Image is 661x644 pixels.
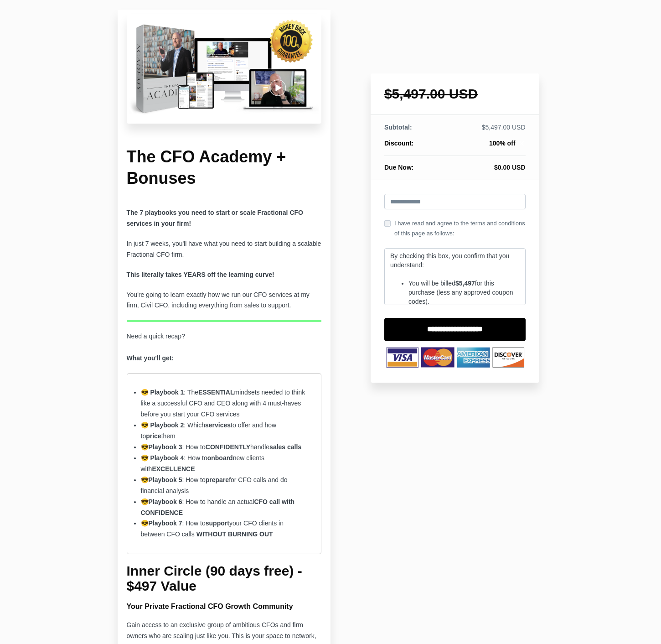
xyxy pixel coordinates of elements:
[127,290,322,312] p: You're going to learn exactly how we run our CFO services at my firm, Civil CFO, including everyt...
[455,280,475,287] strong: $5,497
[149,476,182,483] strong: Playbook 5
[384,218,526,239] label: I have read and agree to the terms and conditions of this page as follows:
[149,443,182,451] strong: Playbook 3
[141,454,184,462] strong: 😎 Playbook 4
[127,563,322,593] h2: Inner Circle (90 days free) - $497 Value
[206,519,229,527] strong: support
[390,251,520,270] p: By checking this box, you confirm that you understand:
[206,443,250,451] strong: CONFIDENTLY
[384,87,526,101] h1: $5,497.00 USD
[269,443,285,451] strong: sales
[198,389,234,396] strong: ESSENTIAL
[127,331,322,364] p: Need a quick recap?
[205,421,231,429] strong: services
[384,139,441,156] th: Discount:
[127,146,322,189] h1: The CFO Academy + Bonuses
[494,164,525,171] span: $0.00 USD
[206,476,229,483] strong: prepare
[141,498,295,516] span: 😎 : How to handle an actual
[384,220,391,227] input: I have read and agree to the terms and conditions of this page as follows:
[141,443,302,451] span: 😎 : How to handle
[127,354,174,362] strong: What you'll get:
[146,432,161,440] strong: price
[441,123,526,139] td: $5,497.00 USD
[141,389,184,396] strong: 😎 Playbook 1
[141,454,264,473] span: : How to new clients with
[141,387,308,420] li: : The mindsets needed to think like a successful CFO and CEO along with 4 must-haves before you s...
[287,443,301,451] strong: calls
[141,476,288,494] span: 😎 : How to for CFO calls and do financial analysis
[141,498,295,516] strong: CFO call with CONFIDENCE
[127,271,274,278] strong: This literally takes YEARS off the learning curve!
[408,279,520,306] p: You will be billed for this purchase (less any approved coupon codes).
[384,156,441,172] th: Due Now:
[127,14,322,124] img: c16be55-448c-d20c-6def-ad6c686240a2_Untitled_design-20.png
[152,465,195,473] strong: EXCELLENCE
[384,124,412,131] span: Subtotal:
[384,346,526,369] img: TNbqccpWSzOQmI4HNVXb_Untitled_design-53.png
[127,209,303,227] b: The 7 playbooks you need to start or scale Fractional CFO services in your firm!
[141,421,277,440] span: : Which to offer and how to them
[141,519,284,538] span: 😎 : How to your CFO clients in between CFO calls
[489,140,516,147] span: 100% off
[149,519,182,527] strong: Playbook 7
[516,140,526,150] a: close
[518,140,526,147] i: close
[149,498,182,505] strong: Playbook 6
[207,454,233,462] strong: onboard
[196,530,273,538] strong: WITHOUT BURNING OUT
[127,239,322,260] p: In just 7 weeks, you'll have what you need to start building a scalable Fractional CFO firm.
[141,421,184,429] strong: 😎 Playbook 2
[127,602,322,611] h4: Your Private Fractional CFO Growth Community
